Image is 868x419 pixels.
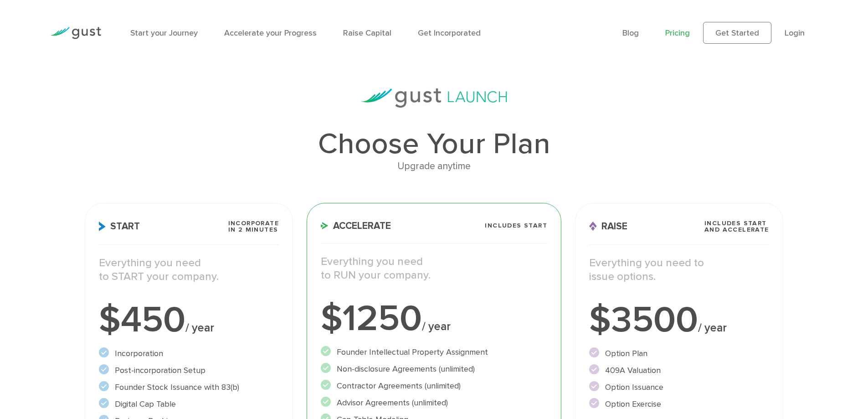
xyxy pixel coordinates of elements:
[361,88,507,108] img: gust-launch-logos.svg
[85,129,783,159] h1: Choose Your Plan
[665,28,690,38] a: Pricing
[422,320,451,333] span: / year
[321,380,547,392] li: Contractor Agreements (unlimited)
[321,346,547,358] li: Founder Intellectual Property Assignment
[622,28,639,38] a: Blog
[321,222,329,229] img: Accelerate Icon
[228,220,279,233] span: Incorporate in 2 Minutes
[321,221,391,231] span: Accelerate
[99,256,279,284] p: Everything you need to START your company.
[99,347,279,360] li: Incorporation
[130,28,198,38] a: Start your Journey
[99,222,106,231] img: Start Icon X2
[321,255,547,282] p: Everything you need to RUN your company.
[99,381,279,393] li: Founder Stock Issuance with 83(b)
[321,397,547,409] li: Advisor Agreements (unlimited)
[589,381,769,393] li: Option Issuance
[185,321,214,335] span: / year
[99,364,279,377] li: Post-incorporation Setup
[321,363,547,375] li: Non-disclosure Agreements (unlimited)
[589,222,597,231] img: Raise Icon
[703,22,771,44] a: Get Started
[321,300,547,337] div: $1250
[343,28,391,38] a: Raise Capital
[589,398,769,410] li: Option Exercise
[99,398,279,410] li: Digital Cap Table
[698,321,727,335] span: / year
[589,256,769,284] p: Everything you need to issue options.
[589,364,769,377] li: 409A Valuation
[85,159,783,174] div: Upgrade anytime
[99,222,140,231] span: Start
[589,302,769,338] div: $3500
[589,222,627,231] span: Raise
[50,27,101,39] img: Gust Logo
[418,28,481,38] a: Get Incorporated
[224,28,317,38] a: Accelerate your Progress
[785,28,805,38] a: Login
[589,347,769,360] li: Option Plan
[485,222,547,229] span: Includes START
[704,220,769,233] span: Includes START and ACCELERATE
[99,302,279,338] div: $450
